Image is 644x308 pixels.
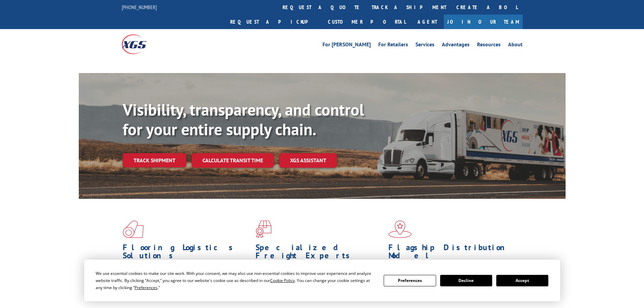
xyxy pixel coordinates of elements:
[192,153,274,168] a: Calculate transit time
[442,42,470,49] a: Advantages
[256,243,383,263] h1: Specialized Freight Experts
[122,4,157,10] a: [PHONE_NUMBER]
[123,243,251,263] h1: Flooring Logistics Solutions
[440,275,492,286] button: Decline
[256,220,271,238] img: xgs-icon-focused-on-flooring-red
[270,278,295,283] span: Cookie Policy
[225,15,323,29] a: Request a pickup
[415,42,434,49] a: Services
[496,275,548,286] button: Accept
[477,42,501,49] a: Resources
[444,15,523,29] a: Join Our Team
[323,15,411,29] a: Customer Portal
[123,153,186,167] a: Track shipment
[388,220,412,238] img: xgs-icon-flagship-distribution-model-red
[411,15,444,29] a: Agent
[123,220,144,238] img: xgs-icon-total-supply-chain-intelligence-red
[378,42,408,49] a: For Retailers
[96,270,376,291] div: We use essential cookies to make our site work. With your consent, we may also use non-essential ...
[135,285,158,290] span: Preferences
[384,275,436,286] button: Preferences
[508,42,523,49] a: About
[388,243,516,263] h1: Flagship Distribution Model
[84,260,560,301] div: Cookie Consent Prompt
[279,153,337,168] a: XGS ASSISTANT
[323,42,371,49] a: For [PERSON_NAME]
[123,99,364,140] b: Visibility, transparency, and control for your entire supply chain.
